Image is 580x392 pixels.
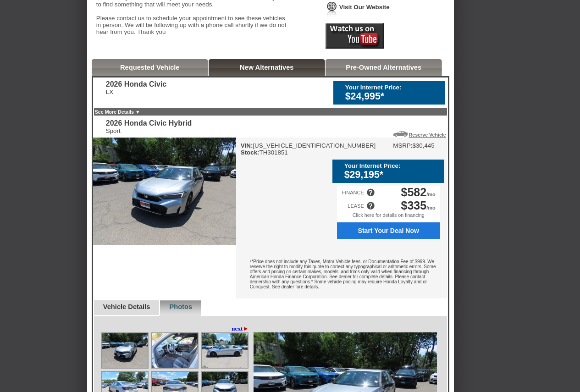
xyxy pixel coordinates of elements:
[339,4,390,11] a: Visit Our Website
[232,325,249,332] a: next►
[413,142,435,149] td: $30,445
[345,91,441,102] div: $24,995*
[401,186,436,199] div: /mo
[401,199,436,212] div: /mo
[240,64,294,71] a: New Alternatives
[120,64,180,71] a: Requested Vehicle
[202,333,248,368] img: Image.aspx
[348,203,364,209] div: LEASE
[243,325,249,332] span: ►
[152,333,198,368] img: Image.aspx
[409,132,446,138] a: Reserve Vehicle
[344,162,440,169] div: Your Internet Price:
[342,227,435,234] span: Start Your Deal Now
[342,190,364,195] div: FINANCE
[326,23,384,49] img: Icon_Youtube2.png
[106,80,167,88] div: 2026 Honda Civic
[346,64,421,71] a: Pre-Owned Alternatives
[103,303,150,310] a: Vehicle Details
[93,138,236,245] img: 2026 Honda Civic Hybrid
[95,109,140,115] a: See More Details ▼
[393,142,412,149] td: MSRP:
[337,212,440,222] div: Click here for details on financing
[401,186,427,199] span: $582
[345,84,441,91] div: Your Internet Price:
[241,142,376,156] div: [US_VEHICLE_IDENTIFICATION_NUMBER] TH301851
[169,303,192,310] a: Photos
[106,88,167,95] div: LX
[250,259,436,289] font: *Price does not include any Taxes, Motor Vehicle fees, or Documentation Fee of $999. We reserve t...
[393,131,408,137] img: Icon_ReserveVehicleCar.png
[344,169,440,181] div: $29,195*
[106,119,192,127] div: 2026 Honda Civic Hybrid
[106,127,192,134] div: Sport
[326,1,338,18] img: Icon_VisitWebsite.png
[401,199,427,212] span: $335
[241,142,253,149] b: VIN:
[241,149,260,156] b: Stock:
[102,333,148,368] img: Image.aspx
